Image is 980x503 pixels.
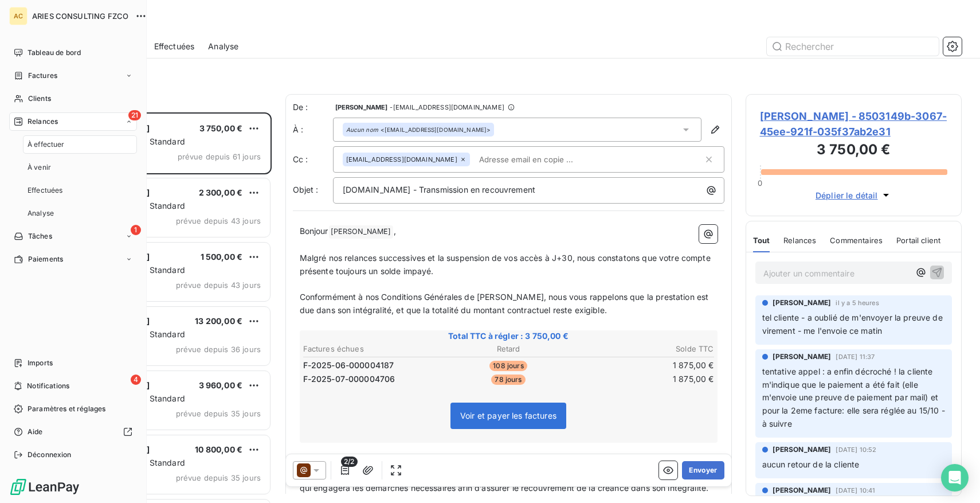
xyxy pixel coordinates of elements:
span: F-2025-06-000004187 [303,360,394,371]
span: il y a 5 heures [836,299,879,306]
th: Solde TTC [578,343,714,355]
span: Bonjour [300,226,328,236]
span: Déconnexion [28,450,72,460]
span: Factures [28,71,57,81]
span: À effectuer [28,139,65,150]
th: Factures échues [303,343,439,355]
span: Aide [28,427,43,437]
span: Déplier le détail [816,189,878,201]
h3: 3 750,00 € [760,139,948,162]
span: aucun retour de la cliente [762,459,860,469]
span: 4 [131,375,141,385]
span: Paiements [28,254,63,264]
span: Notifications [27,381,69,391]
img: Logo LeanPay [9,478,80,496]
span: [PERSON_NAME] [335,104,388,111]
span: [PERSON_NAME] [329,225,393,239]
label: Cc : [293,154,333,165]
span: Conformément à nos Conditions Générales de [PERSON_NAME], nous vous rappelons que la prestation e... [300,292,711,315]
span: Relances [783,236,816,245]
span: [PERSON_NAME] [773,352,832,362]
span: 1 500,00 € [201,252,243,262]
div: Open Intercom Messenger [941,464,969,492]
span: [PERSON_NAME] [773,298,832,308]
div: <[EMAIL_ADDRESS][DOMAIN_NAME]> [346,126,491,134]
span: Tâches [28,231,52,241]
span: Paramètres et réglages [28,404,105,414]
span: 78 jours [491,375,525,385]
span: 13 200,00 € [195,316,242,326]
div: AC [9,7,28,25]
td: 1 875,00 € [578,373,714,385]
span: Analyse [28,208,54,219]
th: Retard [440,343,577,355]
span: 108 jours [489,361,527,371]
span: [EMAIL_ADDRESS][DOMAIN_NAME] [346,156,457,163]
span: 21 [128,110,141,120]
label: À : [293,124,333,135]
span: 10 800,00 € [195,444,242,454]
span: À venir [28,162,51,173]
span: 2 300,00 € [199,188,243,197]
span: - [EMAIL_ADDRESS][DOMAIN_NAME] [390,104,504,111]
span: [DATE] 11:37 [836,353,875,360]
span: prévue depuis 43 jours [176,280,261,290]
span: Objet : [293,185,319,194]
span: Commentaires [830,236,883,245]
span: Total TTC à régler : 3 750,00 € [301,330,716,342]
span: 3 750,00 € [199,123,243,133]
span: Malgré nos relances successives et la suspension de vos accès à J+30, nous constatons que votre c... [300,253,713,276]
div: grid [55,112,272,503]
span: [DATE] 10:41 [836,487,875,494]
span: [PERSON_NAME] [773,485,832,496]
span: ARIES CONSULTING FZCO [32,11,128,21]
span: [DATE] 10:52 [836,446,876,453]
span: [PERSON_NAME] - 8503149b-3067-45ee-921f-035f37ab2e31 [760,108,948,139]
td: 1 875,00 € [578,359,714,372]
span: prévue depuis 36 jours [176,345,261,354]
span: tel cliente - a oublié de m'envoyer la preuve de virement - me l'envoie ce matin [762,313,945,336]
a: Aide [9,423,137,441]
span: 2/2 [341,457,357,467]
span: 3 960,00 € [199,380,243,390]
span: Effectuées [28,185,63,196]
span: Tableau de bord [28,48,81,58]
span: Relances [28,116,58,127]
span: prévue depuis 35 jours [176,473,261,482]
span: , [394,226,396,236]
span: [PERSON_NAME] [773,444,832,455]
span: prévue depuis 35 jours [176,409,261,418]
span: prévue depuis 61 jours [178,152,261,161]
input: Rechercher [767,37,939,56]
span: Clients [28,93,51,104]
em: Aucun nom [346,126,378,134]
span: Tout [753,236,770,245]
span: De : [293,102,333,113]
span: 1 [131,225,141,235]
span: [DOMAIN_NAME] - Transmission en recouvrement [343,185,536,194]
input: Adresse email en copie ... [475,151,607,168]
span: tentative appel : a enfin décroché ! la cliente m'indique que le paiement a été fait (elle m'envo... [762,366,948,429]
span: Portail client [896,236,940,245]
span: Imports [28,358,53,368]
span: F-2025-07-000004706 [303,373,395,385]
button: Déplier le détail [812,189,895,202]
span: 0 [758,178,762,188]
span: Effectuées [154,41,195,52]
button: Envoyer [682,461,724,479]
span: Analyse [208,41,238,52]
span: prévue depuis 43 jours [176,216,261,225]
span: Voir et payer les factures [460,411,556,420]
